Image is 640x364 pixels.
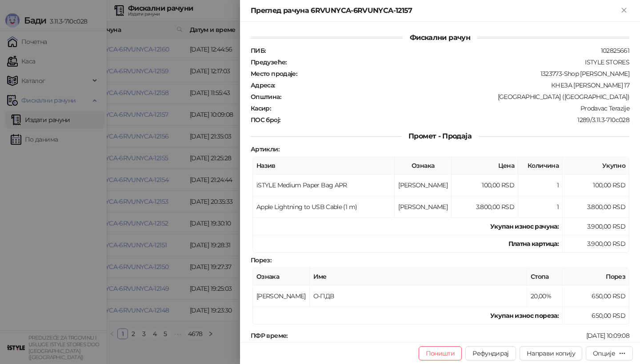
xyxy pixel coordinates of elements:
div: Опције [593,349,615,357]
div: КНЕЗА [PERSON_NAME] 17 [276,81,630,89]
button: Close [619,5,629,16]
td: О-ПДВ [310,285,527,307]
button: Рефундирај [465,346,516,360]
th: Количина [518,157,563,174]
strong: Касир : [251,104,271,112]
td: [PERSON_NAME] [395,196,452,218]
th: Име [310,268,527,285]
th: Стопа [527,268,563,285]
th: Ознака [395,157,452,174]
td: 1 [518,196,563,218]
span: Направи копију [527,349,575,357]
td: iSTYLE Medium Paper Bag APR [253,174,395,196]
div: 1323773-Shop [PERSON_NAME] [298,70,630,78]
th: Ознака [253,268,310,285]
button: Направи копију [520,346,582,360]
div: ISTYLE STORES [288,58,630,66]
td: [PERSON_NAME] [395,174,452,196]
strong: ПИБ : [251,47,265,55]
td: Apple Lightning to USB Cable (1 m) [253,196,395,218]
td: 3.900,00 RSD [563,218,629,235]
th: Порез [563,268,629,285]
div: Prodavac Terazije [272,104,630,112]
strong: Место продаје : [251,70,297,78]
div: [GEOGRAPHIC_DATA] ([GEOGRAPHIC_DATA]) [282,93,630,101]
td: 100,00 RSD [563,174,629,196]
td: 20,00% [527,285,563,307]
td: 650,00 RSD [563,307,629,324]
button: Поништи [419,346,462,360]
td: 3.800,00 RSD [452,196,518,218]
div: Преглед рачуна 6RVUNYCA-6RVUNYCA-12157 [251,5,619,16]
strong: Порез : [251,256,271,264]
strong: Укупан износ рачуна : [490,222,559,230]
td: 650,00 RSD [563,285,629,307]
div: [DATE] 10:09:08 [288,332,630,340]
td: 100,00 RSD [452,174,518,196]
th: Укупно [563,157,629,174]
strong: Адреса : [251,81,275,89]
strong: Укупан износ пореза: [490,312,559,320]
td: [PERSON_NAME] [253,285,310,307]
th: Назив [253,157,395,174]
strong: ПОС број : [251,116,280,124]
strong: Предузеће : [251,58,287,66]
span: Фискални рачун [403,33,477,42]
strong: ПФР време : [251,332,288,340]
div: 1289/3.11.3-710c028 [281,116,630,124]
strong: Артикли : [251,145,279,153]
td: 3.900,00 RSD [563,235,629,253]
td: 1 [518,174,563,196]
th: Цена [452,157,518,174]
span: Промет - Продаја [401,132,479,140]
strong: Општина : [251,93,281,101]
div: 102825661 [266,47,630,55]
td: 3.800,00 RSD [563,196,629,218]
strong: Платна картица : [508,240,559,248]
button: Опције [586,346,633,360]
